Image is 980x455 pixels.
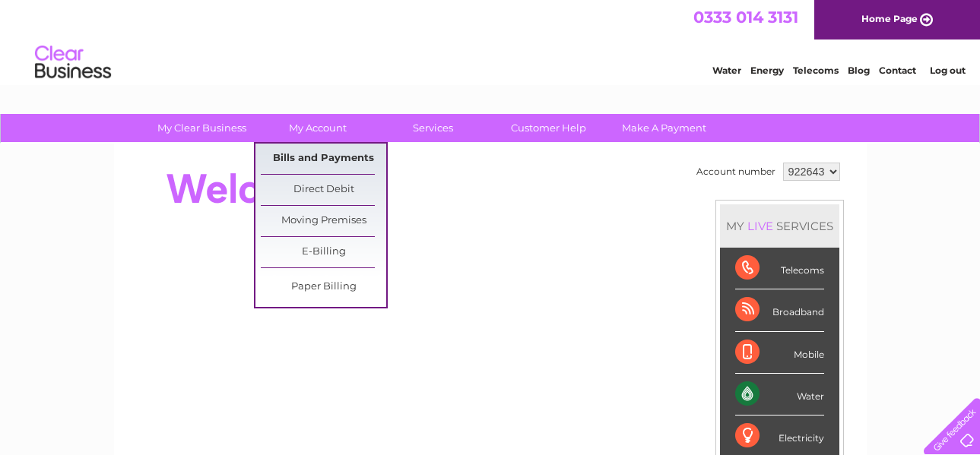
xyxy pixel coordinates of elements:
a: Services [370,114,496,142]
a: 0333 014 3131 [693,8,798,27]
div: Telecoms [735,248,824,289]
a: Blog [848,65,870,76]
a: Make A Payment [601,114,727,142]
a: My Clear Business [139,114,265,142]
div: Broadband [735,289,824,331]
a: Customer Help [486,114,611,142]
td: Account number [693,159,779,185]
a: Telecoms [793,65,839,76]
a: Paper Billing [261,272,386,302]
a: Water [712,65,741,76]
a: Log out [930,65,966,76]
div: Mobile [735,332,824,374]
a: E-Billing [261,237,386,267]
img: logo.png [34,39,112,86]
a: Contact [879,65,916,76]
div: LIVE [744,219,776,233]
a: Moving Premises [261,206,386,236]
div: Water [735,374,824,416]
a: Direct Debit [261,175,386,205]
div: MY SERVICES [720,204,839,248]
a: Energy [750,65,784,76]
div: Clear Business is a trading name of Verastar Limited (registered in [GEOGRAPHIC_DATA] No. 3667643... [132,8,850,74]
a: My Account [255,114,380,142]
a: Bills and Payments [261,144,386,174]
